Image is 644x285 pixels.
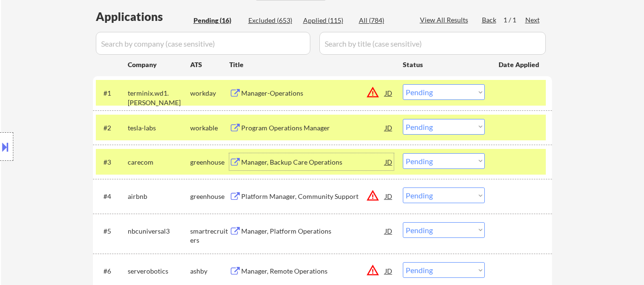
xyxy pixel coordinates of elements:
div: JD [384,84,394,101]
input: Search by company (case sensitive) [96,32,310,55]
div: ashby [190,266,229,276]
div: ATS [190,60,229,69]
div: JD [384,262,394,279]
div: Excluded (653) [248,16,296,25]
div: JD [384,153,394,170]
button: warning_amber [366,86,379,99]
div: 1 / 1 [503,15,525,25]
div: greenhouse [190,157,229,167]
div: Back [482,15,497,25]
div: Pending (16) [194,16,241,25]
div: View All Results [420,15,471,25]
input: Search by title (case sensitive) [319,32,546,55]
div: JD [384,119,394,136]
div: serverobotics [128,266,190,276]
div: JD [384,222,394,239]
button: warning_amber [366,189,379,202]
div: JD [384,187,394,205]
div: smartrecruiters [190,226,229,245]
div: greenhouse [190,192,229,201]
div: Date Applied [499,60,541,69]
div: Manager-Operations [241,88,385,98]
div: Applications [96,11,190,22]
div: workday [190,88,229,98]
div: Manager, Remote Operations [241,266,385,276]
div: Manager, Backup Care Operations [241,157,385,167]
div: Applied (115) [303,16,351,25]
div: Manager, Platform Operations [241,226,385,236]
div: Platform Manager, Community Support [241,192,385,201]
button: warning_amber [366,264,379,277]
div: Status [403,56,485,73]
div: #6 [103,266,120,276]
div: Title [229,60,394,69]
div: workable [190,123,229,133]
div: Next [525,15,541,25]
div: Program Operations Manager [241,123,385,133]
div: All (784) [359,16,407,25]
